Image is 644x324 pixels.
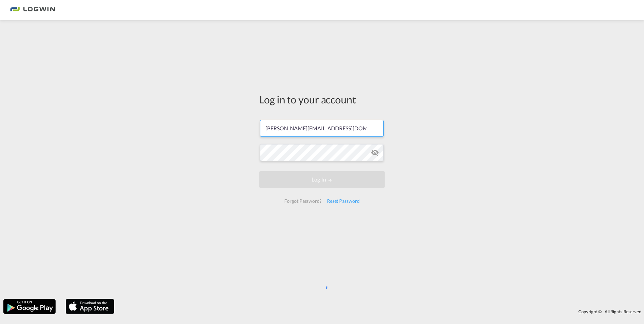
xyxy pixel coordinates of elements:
[260,120,384,137] input: Enter email/phone number
[3,298,56,315] img: google.png
[259,171,385,188] button: LOGIN
[259,92,385,106] div: Log in to your account
[371,149,379,157] md-icon: icon-eye-off
[324,195,362,207] div: Reset Password
[10,3,56,18] img: bc73a0e0d8c111efacd525e4c8ad7d32.png
[282,195,324,207] div: Forgot Password?
[118,306,644,317] div: Copyright © . All Rights Reserved
[65,298,115,315] img: apple.png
